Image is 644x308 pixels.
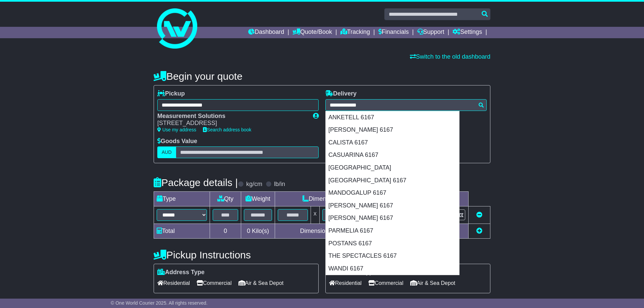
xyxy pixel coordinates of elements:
[248,27,284,38] a: Dashboard
[203,127,251,132] a: Search address book
[329,278,362,288] span: Residential
[326,237,459,250] div: POSTANS 6167
[241,192,275,206] td: Weight
[292,27,332,38] a: Quote/Book
[325,90,357,98] label: Delivery
[274,181,285,188] label: lb/in
[154,71,490,82] h4: Begin your quote
[275,224,399,239] td: Dimensions in Centimetre(s)
[246,181,262,188] label: kg/cm
[157,120,306,127] div: [STREET_ADDRESS]
[326,136,459,149] div: CALISTA 6167
[247,228,250,234] span: 0
[210,224,241,239] td: 0
[154,177,238,188] h4: Package details |
[326,225,459,237] div: PARMELIA 6167
[326,111,459,124] div: ANKETELL 6167
[157,138,197,145] label: Goods Value
[157,278,190,288] span: Residential
[326,174,459,187] div: [GEOGRAPHIC_DATA] 6167
[241,224,275,239] td: Kilo(s)
[311,206,319,224] td: x
[157,146,176,158] label: AUD
[197,278,231,288] span: Commercial
[326,199,459,212] div: [PERSON_NAME] 6167
[157,113,306,120] div: Measurement Solutions
[452,27,482,38] a: Settings
[157,269,205,276] label: Address Type
[417,27,444,38] a: Support
[326,149,459,162] div: CASUARINA 6167
[326,262,459,275] div: WANDI 6167
[326,250,459,262] div: THE SPECTACLES 6167
[157,127,196,132] a: Use my address
[340,27,370,38] a: Tracking
[275,192,399,206] td: Dimensions (L x W x H)
[111,300,208,306] span: © One World Courier 2025. All rights reserved.
[238,278,284,288] span: Air & Sea Depot
[368,278,403,288] span: Commercial
[210,192,241,206] td: Qty
[326,212,459,225] div: [PERSON_NAME] 6167
[378,27,409,38] a: Financials
[410,53,490,60] a: Switch to the old dashboard
[326,187,459,199] div: MANDOGALUP 6167
[476,228,482,234] a: Add new item
[326,162,459,174] div: [GEOGRAPHIC_DATA]
[325,99,487,111] typeahead: Please provide city
[154,192,210,206] td: Type
[476,211,482,218] a: Remove this item
[410,278,455,288] span: Air & Sea Depot
[154,224,210,239] td: Total
[154,249,319,260] h4: Pickup Instructions
[157,90,185,98] label: Pickup
[326,124,459,136] div: [PERSON_NAME] 6167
